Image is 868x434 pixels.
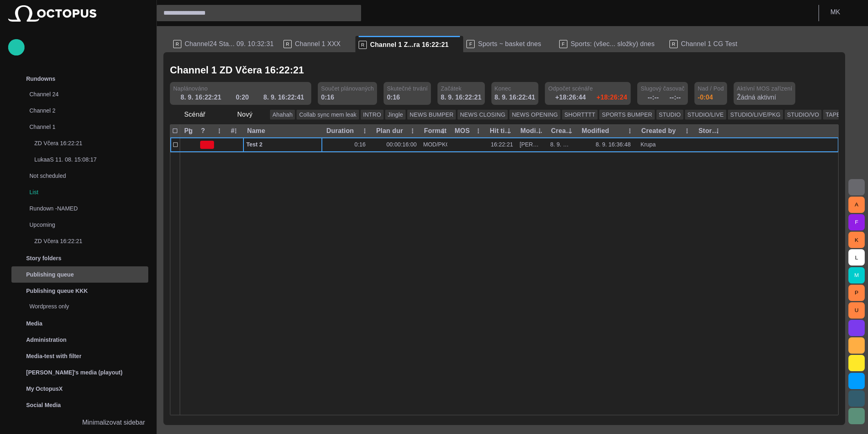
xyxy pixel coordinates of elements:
div: Pg [184,127,193,135]
div: 8. 9. 16:24:42 [550,141,574,148]
p: Rundown -NAMED [29,204,132,213]
span: Nad / Pod [698,84,724,93]
p: Publishing queue [26,270,74,279]
p: Channel 2 [29,106,132,115]
p: Administration [26,336,67,344]
p: Social Media [26,401,61,409]
div: 0:16 [387,93,400,102]
div: 8. 9. 16:22:41 [495,93,536,102]
span: Součet plánovaných [321,84,374,93]
span: Channel24 Sta... 09. 10:32:31 [185,40,274,48]
div: Duration [326,127,354,135]
div: -0:04 [698,93,713,102]
button: Created column menu [565,125,576,137]
button: NEWS BUMPER [407,110,456,120]
span: Channel 1 XXX [295,40,341,48]
div: Format [424,127,446,135]
button: ? column menu [214,125,225,137]
div: RChannel24 Sta... 09. 10:32:31 [170,36,280,52]
div: Modified by [520,127,543,135]
div: List [13,185,148,201]
div: ? [201,127,205,135]
div: FSports: (všec... složky) dnes [556,36,666,52]
div: Story locations [698,127,721,135]
button: NEWS OPENING [509,110,560,120]
p: Not scheduled [29,172,132,180]
button: MK [824,5,863,20]
span: Slugový časovač [640,84,685,93]
p: Wordpress only [29,302,148,310]
p: F [466,40,475,48]
button: Format column menu [437,125,449,137]
p: F [559,40,567,48]
div: 8. 9. 16:22:41 [263,93,308,102]
span: Channel 1 CG Test [681,40,737,48]
div: # [231,127,234,135]
button: Created by column menu [681,125,693,137]
p: R [359,41,367,49]
div: Media [8,315,148,332]
button: Pg column menu [184,125,195,137]
span: Odpočet scénáře [548,84,593,93]
div: 00:00:16:00 [375,141,417,148]
button: NEWS CLOSING [457,110,508,120]
button: TAPE 1 [823,110,848,120]
button: P [848,285,865,301]
div: Test 2 [246,137,319,152]
p: R [173,40,181,48]
button: Collab sync mem leak [297,110,359,120]
div: 0:20 [236,93,253,102]
p: Rundowns [26,75,56,83]
div: FSports ~ basket dnes [463,36,556,52]
img: Octopus News Room [8,5,96,22]
span: Channel 1 Z...ra 16:22:21 [370,41,449,49]
p: R [669,40,678,48]
p: LukaaS 11. 08. 15:08:17 [34,155,148,164]
div: 16:22:21 [489,141,513,148]
div: Created by [641,127,676,135]
button: INTRO [361,110,384,120]
div: Name [247,127,265,135]
p: My OctopusX [26,385,62,393]
div: Media-test with filter [8,348,148,364]
p: Channel 1 [29,123,132,131]
button: STUDIO/VO [785,110,822,120]
div: 0:16 [355,141,369,148]
span: Aktívní MOS zařízení [737,84,792,93]
button: L [848,249,865,266]
div: 0:16 [321,93,334,102]
div: RChannel 1 CG Test [666,36,752,52]
button: K [848,232,865,248]
button: MOS column menu [473,125,484,137]
div: LukaaS 11. 08. 15:08:17 [18,152,148,168]
span: Sports ~ basket dnes [478,40,541,48]
h2: Channel 1 ZD Včera 16:22:21 [170,64,304,76]
div: MOD/PKG [423,141,447,148]
span: Test 2 [246,141,319,148]
p: ZD Včera 16:22:21 [34,139,148,147]
div: RChannel 1 Z...ra 16:22:21 [355,36,463,52]
div: MOS [455,127,470,135]
button: STUDIO/LIVE/PKG [728,110,783,120]
p: R [283,40,292,48]
button: Minimalizovat sidebar [8,414,148,431]
span: Začátek [441,84,462,93]
div: Hit time [490,127,513,135]
p: Media [26,319,42,328]
div: Modified [582,127,609,135]
p: Minimalizovat sidebar [82,418,145,427]
span: Naplánováno [173,84,208,93]
p: [PERSON_NAME]'s media (playout) [26,368,123,376]
button: STUDIO/LIVE [685,110,726,120]
div: Krupa [640,141,659,148]
button: # column menu [230,125,241,137]
div: 8. 9. 16:36:48 [596,141,634,148]
button: Duration column menu [359,125,370,137]
button: Scénář [170,107,220,122]
button: M [848,267,865,283]
span: Skutečné trvání [387,84,428,93]
div: Martin Krupa (mkrupa) [520,141,544,148]
div: ZD Včera 16:22:21 [18,136,148,152]
div: [PERSON_NAME]'s media (playout) [8,364,148,381]
div: Created [551,127,574,135]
